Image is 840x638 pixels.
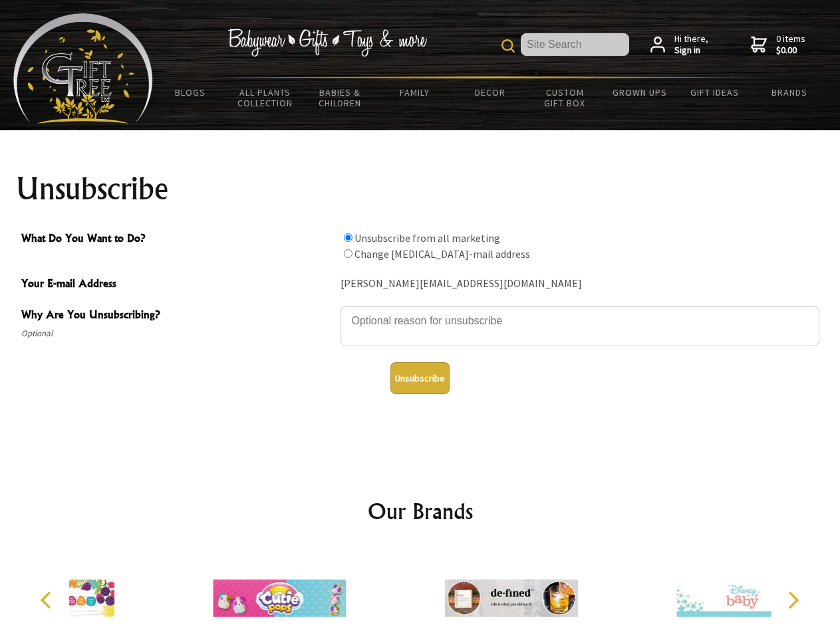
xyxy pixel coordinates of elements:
a: Decor [452,78,527,106]
strong: Sign in [674,45,708,56]
a: Custom Gift Box [527,78,603,117]
button: Unsubscribe [390,362,450,394]
h1: Unsubscribe [16,173,825,205]
a: Hi there,Sign in [650,33,708,56]
span: Why Are You Unsubscribing? [21,306,334,326]
h2: Our Brands [27,495,814,527]
input: What Do You Want to Do? [344,249,352,258]
a: Grown Ups [602,78,677,106]
span: Hi there, [674,33,708,56]
span: Optional [21,326,334,342]
img: Babyware - Gifts - Toys and more... [13,13,153,124]
input: What Do You Want to Do? [344,233,352,242]
strong: $0.00 [776,45,805,56]
a: Family [378,78,453,106]
span: Your E-mail Address [21,275,334,294]
a: 0 items$0.00 [751,33,805,56]
span: 0 items [776,33,805,56]
a: Gift Ideas [677,78,752,106]
span: What Do You Want to Do? [21,230,334,249]
a: Brands [752,78,827,106]
label: Unsubscribe from all marketing [354,231,500,245]
img: product search [501,39,515,53]
textarea: Why Are You Unsubscribing? [341,306,819,346]
button: Previous [33,585,63,615]
img: Babywear - Gifts - Toys & more [227,29,427,56]
label: Change [MEDICAL_DATA]-mail address [354,247,530,261]
div: [PERSON_NAME][EMAIL_ADDRESS][DOMAIN_NAME] [341,274,819,294]
a: BLOGS [153,78,228,106]
a: All Plants Collection [228,78,303,117]
a: Babies & Children [303,78,378,117]
button: Next [778,585,807,615]
input: Site Search [521,33,629,56]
